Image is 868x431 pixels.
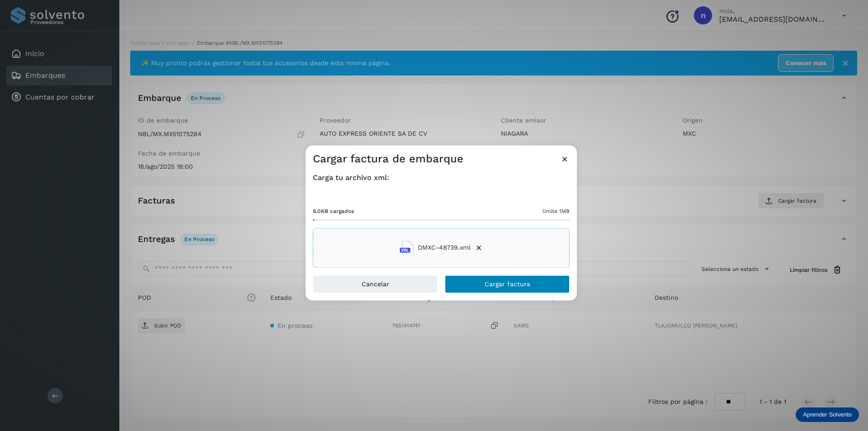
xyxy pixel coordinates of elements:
h4: Carga tu archivo xml: [313,173,570,182]
span: DMXC-48739.xml [418,243,471,253]
span: 8.0KB cargados [313,207,354,215]
span: límite 1MB [542,207,570,215]
p: Aprender Solvento [803,411,852,418]
h3: Cargar factura de embarque [313,152,463,166]
button: Cargar factura [445,275,570,293]
span: Cancelar [362,281,389,287]
div: Aprender Solvento [796,407,859,422]
button: Cancelar [313,275,438,293]
span: Cargar factura [485,281,530,287]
